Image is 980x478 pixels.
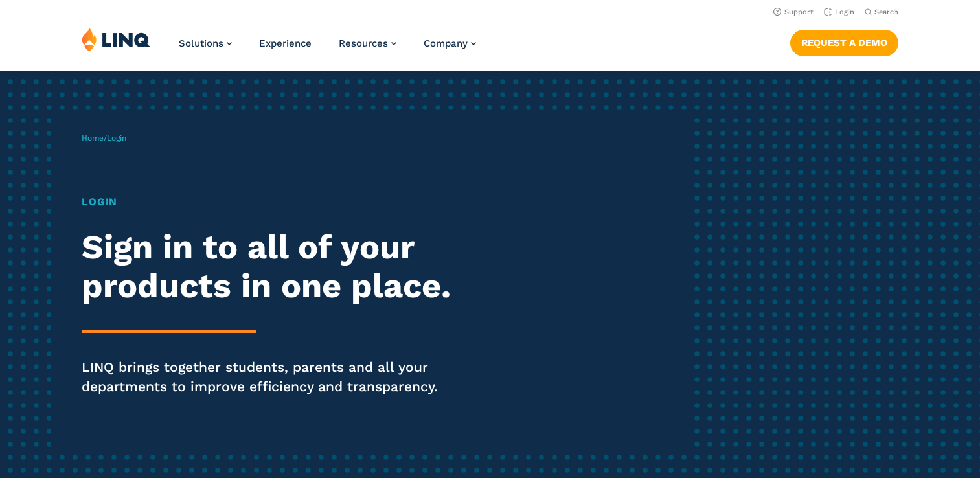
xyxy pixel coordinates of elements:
nav: Primary Navigation [179,27,476,70]
img: LINQ | K‑12 Software [82,27,150,52]
span: Solutions [179,38,223,49]
span: Login [107,133,126,142]
a: Experience [259,38,312,49]
p: LINQ brings together students, parents and all your departments to improve efficiency and transpa... [82,358,459,396]
a: Request a Demo [790,30,898,56]
a: Login [824,8,854,16]
nav: Button Navigation [790,27,898,56]
a: Home [82,133,104,142]
span: / [82,133,126,142]
span: Resources [339,38,388,49]
a: Resources [339,38,396,49]
h2: Sign in to all of your products in one place. [82,228,459,306]
a: Support [773,8,814,16]
a: Solutions [179,38,232,49]
span: Company [424,38,468,49]
h1: Login [82,194,459,210]
span: Search [874,8,898,16]
a: Company [424,38,476,49]
button: Open Search Bar [865,7,898,17]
